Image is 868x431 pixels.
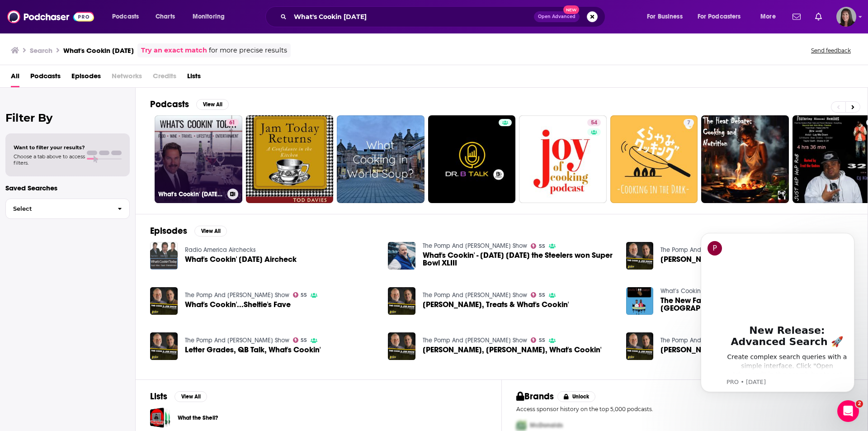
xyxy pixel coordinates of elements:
[538,14,576,19] span: Open Advanced
[150,407,170,428] a: What the Shell?
[301,293,307,297] span: 55
[539,244,545,248] span: 55
[158,190,224,198] h3: What's Cookin' [DATE] on CRN
[530,422,563,429] span: McDonalds
[150,99,189,110] h2: Podcasts
[519,115,607,203] a: 54
[660,346,830,354] a: Luke Fedlam, Steelers Notes, What's Cookin
[516,391,554,402] h2: Brands
[30,46,52,55] h3: Search
[641,9,694,24] button: open menu
[563,5,580,14] span: New
[178,413,218,423] a: What the Shell?
[5,111,130,124] h2: Filter By
[531,243,545,249] a: 55
[856,400,863,407] span: 2
[156,10,175,23] span: Charts
[539,293,545,297] span: 55
[534,11,580,22] button: Open AdvancedNew
[610,115,698,203] a: 7
[196,99,229,110] button: View All
[626,332,654,360] a: Luke Fedlam, Steelers Notes, What's Cookin
[30,69,61,87] a: Podcasts
[423,251,615,267] a: What's Cookin' - 15 years ago today the Steelers won Super Bowl XLIII
[836,7,856,27] button: Show profile menu
[150,225,227,237] a: EpisodesView All
[557,391,596,402] button: Unlock
[808,47,854,54] button: Send feedback
[423,301,569,308] a: Jeff Hathhorn, Treats & What's Cookin'
[150,391,207,402] a: ListsView All
[423,291,527,299] a: The Pomp And Joe Show
[423,242,527,250] a: The Pomp And Joe Show
[150,9,180,24] a: Charts
[626,287,654,315] img: The New Faces Meet What's Cookin' NYC
[684,119,694,126] a: 7
[63,46,134,55] h3: What's Cookin [DATE]
[789,9,804,24] a: Show notifications dropdown
[388,287,415,315] img: Jeff Hathhorn, Treats & What's Cookin'
[587,119,601,126] a: 54
[660,346,830,354] span: [PERSON_NAME], Steelers Notes, What's Cookin
[185,336,289,344] a: The Pomp And Joe Show
[150,287,178,315] a: What's Cookin'...Sheltie's Fave
[626,242,654,270] a: Tomlin Thoughts, What's Cookin
[388,242,415,270] img: What's Cookin' - 15 years ago today the Steelers won Super Bowl XLIII
[150,391,167,402] h2: Lists
[155,115,242,203] a: 61What's Cookin' [DATE] on CRN
[647,10,683,23] span: For Business
[836,7,856,27] img: User Profile
[194,226,227,237] button: View All
[837,400,859,422] iframe: Intercom live chat
[388,332,415,360] a: Ray Fittipaldo, TJ Watt, What's Cookin'
[660,287,762,295] a: What’s Cookin’ NYC
[687,219,868,407] iframe: Intercom notifications message
[531,337,545,343] a: 55
[290,9,534,24] input: Search podcasts, credits, & more...
[185,301,291,308] a: What's Cookin'...Sheltie's Fave
[229,118,235,128] span: 61
[274,6,614,27] div: Search podcasts, credits, & more...
[423,251,615,267] span: What's Cookin' - [DATE] [DATE] the Steelers won Super Bowl XLIII
[539,338,545,342] span: 55
[591,118,597,128] span: 54
[175,391,207,402] button: View All
[141,45,207,56] a: Try an exact match
[692,9,754,24] button: open menu
[698,10,741,23] span: For Podcasters
[660,336,765,344] a: The Pomp And Joe Show
[5,199,130,219] button: Select
[185,256,297,263] span: What's Cookin' [DATE] Aircheck
[660,256,810,263] span: [PERSON_NAME] Thoughts, What's Cookin
[754,9,787,24] button: open menu
[186,9,236,24] button: open menu
[660,246,765,254] a: The Pomp And Joe Show
[5,184,130,192] p: Saved Searches
[660,297,853,312] span: The New Faces Meet What's Cookin' [GEOGRAPHIC_DATA]
[760,10,776,23] span: More
[7,8,94,25] img: Podchaser - Follow, Share and Rate Podcasts
[660,256,810,263] a: Tomlin Thoughts, What's Cookin
[293,292,307,298] a: 55
[71,69,101,87] a: Episodes
[150,242,178,270] img: What's Cookin' Today Aircheck
[185,246,256,254] a: Radio America Airchecks
[187,69,201,87] a: Lists
[531,292,545,298] a: 55
[185,346,321,354] a: Letter Grades, QB Talk, What's Cookin'
[11,69,19,87] a: All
